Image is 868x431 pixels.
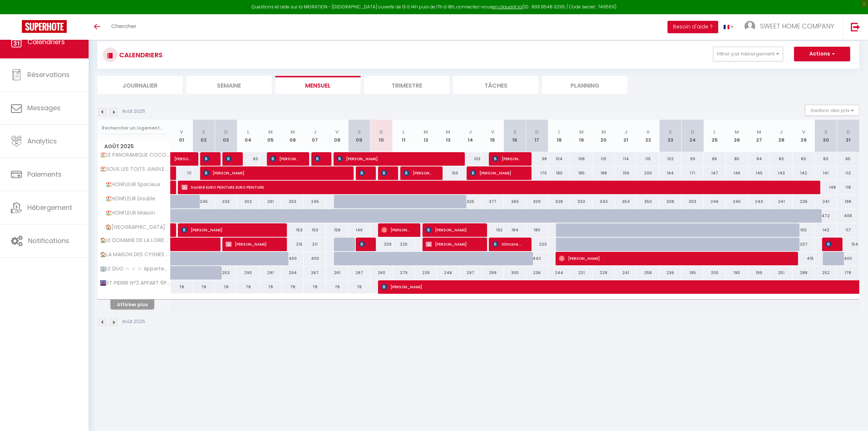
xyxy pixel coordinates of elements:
[215,266,237,280] div: 253
[237,152,259,166] div: 60
[504,266,526,280] div: 300
[281,195,304,208] div: 263
[691,128,694,135] abbr: D
[99,252,172,257] span: 🏠LA MAISON DES CYGNES +JACUZZI ☆ ☆ ☆
[259,195,281,208] div: 291
[237,195,259,208] div: 302
[122,318,145,325] p: Août 2025
[27,203,72,212] span: Hébergement
[491,128,494,135] abbr: V
[171,280,193,294] div: 78
[615,195,637,208] div: 354
[348,223,370,237] div: 146
[548,166,570,180] div: 180
[826,237,833,251] span: [PERSON_NAME]
[171,166,193,180] div: 111
[770,152,793,166] div: 83
[748,120,770,152] th: 27
[646,128,650,135] abbr: V
[815,209,837,223] div: 472
[681,152,704,166] div: 99
[192,280,215,294] div: 78
[171,152,193,166] a: [PERSON_NAME]
[268,128,273,135] abbr: M
[713,128,716,135] abbr: L
[186,76,272,94] li: Semaine
[437,120,459,152] th: 13
[704,195,726,208] div: 246
[470,166,523,180] span: [PERSON_NAME]
[237,266,259,280] div: 290
[669,128,672,135] abbr: S
[637,166,659,180] div: 200
[760,22,834,31] span: SWEET HOME COMPANY
[726,195,748,208] div: 245
[681,120,704,152] th: 24
[681,266,704,280] div: 195
[504,120,526,152] th: 16
[314,128,316,135] abbr: J
[542,76,627,94] li: Planning
[602,128,606,135] abbr: M
[637,120,659,152] th: 22
[203,166,347,180] span: [PERSON_NAME]
[837,223,859,237] div: 117
[667,21,718,33] button: Besoin d'aide ?
[748,152,770,166] div: 84
[180,128,183,135] abbr: V
[415,120,437,152] th: 12
[748,166,770,180] div: 145
[794,47,850,61] button: Actions
[275,76,361,94] li: Mensuel
[215,120,237,152] th: 03
[681,166,704,180] div: 171
[117,47,163,63] h3: CALENDRIERS
[304,266,326,280] div: 267
[637,266,659,280] div: 258
[615,120,637,152] th: 21
[793,252,815,265] div: 415
[437,166,459,180] div: 150
[259,280,281,294] div: 78
[704,152,726,166] div: 86
[592,166,615,180] div: 188
[713,47,783,61] button: Filtrer par hébergement
[739,14,843,40] a: ... SWEET HOME COMPANY
[370,266,393,280] div: 260
[592,195,615,208] div: 343
[370,238,393,251] div: 209
[837,166,859,180] div: 112
[704,120,726,152] th: 25
[526,266,548,280] div: 236
[381,166,389,180] span: [PERSON_NAME]
[802,128,805,135] abbr: V
[281,238,304,251] div: 215
[793,166,815,180] div: 142
[770,166,793,180] div: 143
[637,195,659,208] div: 350
[770,120,793,152] th: 28
[98,141,170,152] span: Août 2025
[304,120,326,152] th: 07
[815,195,837,208] div: 241
[27,136,57,146] span: Analytics
[493,237,523,251] span: Slimane KHIAT
[203,152,211,166] span: [PERSON_NAME]
[504,195,526,208] div: 360
[111,22,136,30] span: Chercher
[735,128,739,135] abbr: M
[793,195,815,208] div: 236
[570,120,592,152] th: 19
[270,152,300,166] span: [PERSON_NAME]
[364,76,449,94] li: Trimestre
[659,195,681,208] div: 308
[815,266,837,280] div: 252
[304,252,326,265] div: 400
[526,252,548,265] div: 442
[122,108,145,115] p: Août 2025
[459,195,482,208] div: 325
[624,128,627,135] abbr: J
[837,266,859,280] div: 178
[637,152,659,166] div: 115
[99,238,172,243] span: 🏠LE DOMAINE DE LA LOIRE ☆☆☆ Jacuzzi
